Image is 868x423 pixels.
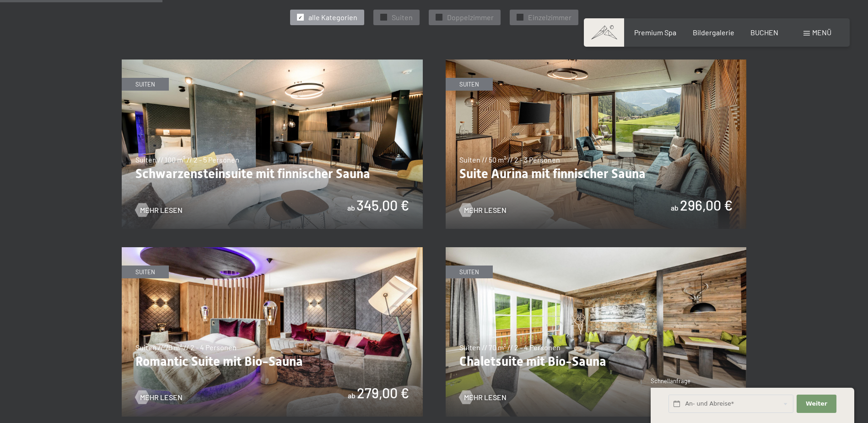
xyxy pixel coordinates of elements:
a: Mehr Lesen [135,392,183,402]
span: Mehr Lesen [140,392,183,402]
span: Mehr Lesen [140,205,183,215]
span: Suiten [392,12,413,22]
span: Weiter [806,400,827,408]
a: Premium Spa [634,28,676,37]
a: Romantic Suite mit Bio-Sauna [122,248,423,253]
a: Mehr Lesen [459,205,507,215]
span: ✓ [437,14,441,21]
span: Menü [812,28,831,37]
a: Schwarzensteinsuite mit finnischer Sauna [122,60,423,65]
a: Mehr Lesen [459,392,507,402]
img: Schwarzensteinsuite mit finnischer Sauna [122,60,423,229]
a: BUCHEN [750,28,778,37]
span: Mehr Lesen [464,205,507,215]
img: Chaletsuite mit Bio-Sauna [446,247,747,417]
a: Mehr Lesen [135,205,183,215]
img: Suite Aurina mit finnischer Sauna [446,60,747,229]
span: Einzelzimmer [528,12,571,22]
img: Romantic Suite mit Bio-Sauna [122,247,423,417]
span: ✓ [518,14,522,21]
span: Mehr Lesen [464,392,507,402]
span: ✓ [382,14,385,21]
a: Suite Aurina mit finnischer Sauna [446,60,747,65]
button: Weiter [797,395,836,413]
a: Chaletsuite mit Bio-Sauna [446,248,747,253]
span: Doppelzimmer [447,12,494,22]
span: alle Kategorien [308,12,357,22]
a: Bildergalerie [693,28,734,37]
span: Schnellanfrage [651,377,690,385]
span: ✓ [298,14,302,21]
